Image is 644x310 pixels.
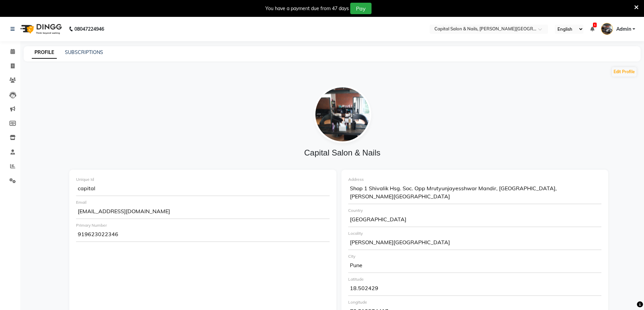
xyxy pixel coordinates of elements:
[348,253,602,259] div: City
[348,182,602,204] div: Shop 1 Shivalik Hsg. Soc. Opp Mrutyunjayesshwar Mandir, [GEOGRAPHIC_DATA], [PERSON_NAME][GEOGRAPH...
[616,26,631,33] span: Admin
[65,49,103,55] a: SUBSCRIPTIONS
[348,276,602,282] div: Latitude
[350,3,372,14] button: Pay
[17,20,64,38] img: logo
[348,282,602,296] div: 18.502429
[314,86,371,143] img: file_1595675614561.jpg
[348,259,602,273] div: Pune
[348,207,602,214] div: Country
[70,148,615,158] h4: Capital Salon & Nails
[612,67,637,77] button: Edit Profile
[76,176,330,182] div: Unique Id
[76,228,330,242] div: 919623022346
[74,20,104,38] b: 08047224946
[76,205,330,219] div: [EMAIL_ADDRESS][DOMAIN_NAME]
[348,230,602,236] div: Locality
[32,47,57,59] a: PROFILE
[593,23,597,27] span: 1
[348,236,602,250] div: [PERSON_NAME][GEOGRAPHIC_DATA]
[348,176,602,182] div: Address
[76,199,330,205] div: Email
[348,299,602,305] div: Longitude
[348,214,602,227] div: [GEOGRAPHIC_DATA]
[265,5,349,12] div: You have a payment due from 47 days
[601,23,613,35] img: Admin
[590,26,594,32] a: 1
[76,222,330,228] div: Primary Number
[76,182,330,196] div: capital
